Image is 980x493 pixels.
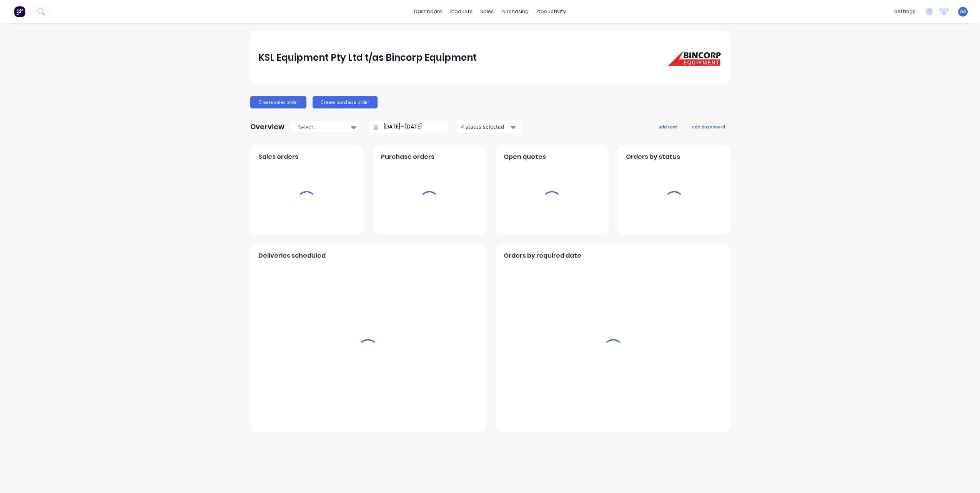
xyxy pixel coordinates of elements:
div: KSL Equipment Pty Ltd t/as Bincorp Equipment [258,50,477,65]
span: Orders by required date [504,251,581,260]
span: AA [960,8,966,15]
div: purchasing [497,6,532,17]
button: add card [654,122,682,132]
span: Deliveries scheduled [258,251,326,260]
div: 4 status selected [461,123,509,131]
span: Orders by status [626,152,680,162]
div: settings [890,6,919,17]
img: KSL Equipment Pty Ltd t/as Bincorp Equipment [668,49,722,66]
button: 4 status selected [457,121,522,133]
button: Create purchase order [313,96,378,108]
button: edit dashboard [687,122,730,132]
div: productivity [532,6,570,17]
button: Create sales order [250,96,306,108]
span: Purchase orders [381,152,434,162]
img: Factory [14,6,25,17]
a: dashboard [410,6,446,17]
div: products [446,6,476,17]
div: sales [476,6,497,17]
span: Sales orders [258,152,298,162]
div: Overview [250,119,285,135]
span: Open quotes [504,152,546,162]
